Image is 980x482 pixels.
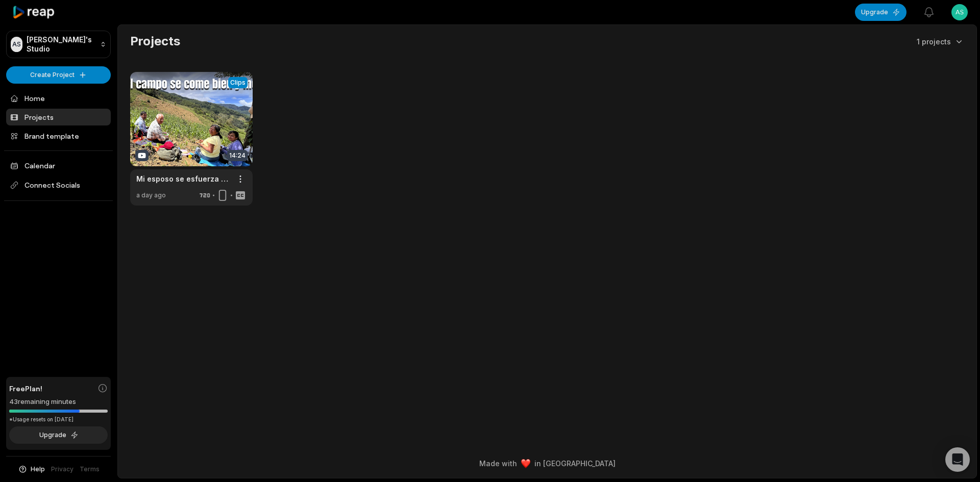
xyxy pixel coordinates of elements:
a: Projects [6,109,111,125]
div: *Usage resets on [DATE] [9,416,108,423]
a: Calendar [6,157,111,174]
h2: Projects [130,33,180,49]
span: Free Plan! [9,383,42,394]
a: Brand template [6,128,111,144]
div: 43 remaining minutes [9,397,108,407]
button: 1 projects [917,36,964,47]
a: Home [6,90,111,107]
button: Create Project [6,66,111,84]
div: Open Intercom Messenger [945,447,970,472]
div: AS [11,37,22,52]
span: Connect Socials [6,176,111,194]
button: Upgrade [855,4,906,21]
a: Terms [80,465,100,474]
p: [PERSON_NAME]'s Studio [27,35,96,54]
button: Upgrade [9,426,108,444]
span: Help [31,465,45,474]
div: Made with in [GEOGRAPHIC_DATA] [127,458,967,469]
a: Privacy [51,465,73,474]
a: Mi esposo se esfuerza mucho en el trabajo, así que voy a llevarle su comida favorita al campo [136,173,230,184]
button: Help [18,465,45,474]
img: heart emoji [521,459,530,468]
